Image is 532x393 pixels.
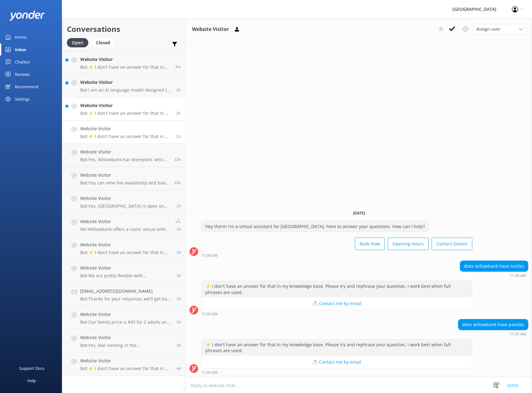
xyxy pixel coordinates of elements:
[62,306,185,330] a: Website VisitorBot:Our family price is $93 for 2 adults and 2 children aged [DEMOGRAPHIC_DATA]. Y...
[201,312,218,316] strong: 11:39 AM
[349,210,369,216] span: [DATE]
[80,79,172,86] h4: Website Visitor
[62,167,185,190] a: Website VisitorBot:You can view live availability and book your tickets online from [URL][DOMAIN_...
[80,180,169,186] p: Bot: You can view live availability and book your tickets online from [URL][DOMAIN_NAME]. Tickets...
[80,102,172,109] h4: Website Visitor
[176,87,181,93] span: Oct 09 2025 11:49am (UTC +13:00) Pacific/Auckland
[201,370,472,374] div: Oct 09 2025 11:39am (UTC +13:00) Pacific/Auckland
[62,330,185,353] a: Website VisitorBot:Yes, kiwi viewing in the [GEOGRAPHIC_DATA] is included with your general admis...
[202,221,429,232] div: Hey there! I'm a virtual assistant for [GEOGRAPHIC_DATA], here to answer your questions. How can ...
[80,250,172,255] p: Bot: ⚡ I don't have an answer for that in my knowledge base. Please try and rephrase your questio...
[80,110,172,116] p: Bot: ⚡ I don't have an answer for that in my knowledge base. Please try and rephrase your questio...
[510,332,526,336] strong: 11:39 AM
[201,371,218,374] strong: 11:39 AM
[177,227,181,232] span: Oct 07 2025 10:40am (UTC +13:00) Pacific/Auckland
[80,87,172,93] p: Bot: I am an AI language model designed to answer your questions based on a knowledge base provid...
[460,261,528,271] div: does willowbank have turtles
[62,283,185,306] a: [EMAIL_ADDRESS][DOMAIN_NAME]Bot:Thanks for your response, we'll get back to you as soon as we can...
[201,254,218,257] strong: 11:38 AM
[67,39,91,46] a: Open
[80,56,171,63] h4: Website Visitor
[177,273,181,278] span: Oct 06 2025 08:30am (UTC +13:00) Pacific/Auckland
[80,64,171,70] p: Bot: ⚡ I don't have an answer for that in my knowledge base. Please try and rephrase your questio...
[202,281,472,297] div: ⚡ I don't have an answer for that in my knowledge base. Please try and rephrase your question, I ...
[458,319,528,330] div: does willowbank have pandas
[62,51,185,74] a: Website VisitorBot:⚡ I don't have an answer for that in my knowledge base. Please try and rephras...
[80,265,172,271] h4: Website Visitor
[432,238,472,250] button: Contact Details
[476,26,500,32] span: Assign user
[176,134,181,139] span: Oct 09 2025 11:39am (UTC +13:00) Pacific/Auckland
[177,203,181,209] span: Oct 07 2025 11:33am (UTC +13:00) Pacific/Auckland
[80,125,172,132] h4: Website Visitor
[80,273,172,279] p: Bot: We are pretty flexible with cancellations, unless it is for an activity that we have prepare...
[67,38,88,47] div: Open
[177,319,181,325] span: Oct 05 2025 06:24pm (UTC +13:00) Pacific/Auckland
[15,43,26,56] div: Inbox
[62,260,185,283] a: Website VisitorBot:We are pretty flexible with cancellations, unless it is for an activity that w...
[15,93,30,105] div: Settings
[80,343,172,348] p: Bot: Yes, kiwi viewing in the [GEOGRAPHIC_DATA] is included with your general admission ticket to...
[458,332,528,336] div: Oct 09 2025 11:39am (UTC +13:00) Pacific/Auckland
[177,366,181,371] span: Oct 04 2025 10:45pm (UTC +13:00) Pacific/Auckland
[80,241,172,248] h4: Website Visitor
[15,68,30,80] div: Reviews
[80,334,172,341] h4: Website Visitor
[355,238,385,250] button: Book Now
[67,23,181,35] h2: Conversations
[80,218,171,225] h4: Website Visitor
[460,273,528,278] div: Oct 09 2025 11:39am (UTC +13:00) Pacific/Auckland
[202,339,472,356] div: ⚡ I don't have an answer for that in my knowledge base. Please try and rephrase your question, I ...
[201,312,472,316] div: Oct 09 2025 11:39am (UTC +13:00) Pacific/Auckland
[62,237,185,260] a: Website VisitorBot:⚡ I don't have an answer for that in my knowledge base. Please try and rephras...
[175,64,181,69] span: Oct 09 2025 02:13pm (UTC +13:00) Pacific/Auckland
[80,227,171,232] p: Me: Willowbank offers a rustic venue with the opportunity to combine New Zealand’s wildlife, cult...
[15,31,26,43] div: Home
[80,319,172,325] p: Bot: Our family price is $93 for 2 adults and 2 children aged [DEMOGRAPHIC_DATA]. You can add ext...
[80,311,172,318] h4: Website Visitor
[80,296,172,302] p: Bot: Thanks for your response, we'll get back to you as soon as we can during opening hours.
[174,180,181,185] span: Oct 08 2025 03:27pm (UTC +13:00) Pacific/Auckland
[9,11,45,21] img: yonder-white-logo.png
[176,110,181,116] span: Oct 09 2025 11:48am (UTC +13:00) Pacific/Auckland
[177,343,181,348] span: Oct 05 2025 04:18pm (UTC +13:00) Pacific/Auckland
[388,238,429,250] button: Opening Hours
[62,190,185,214] a: Website VisitorBot:Yes, [GEOGRAPHIC_DATA] is open on Sundays.2d
[201,253,472,257] div: Oct 09 2025 11:38am (UTC +13:00) Pacific/Auckland
[80,157,169,162] p: Bot: Yes, Willowbank has Morepork, which is also known as Ruru.
[473,24,526,34] div: Assign User
[80,134,172,139] p: Bot: ⚡ I don't have an answer for that in my knowledge base. Please try and rephrase your questio...
[80,149,169,155] h4: Website Visitor
[62,214,185,237] a: Website VisitorMe:Willowbank offers a rustic venue with the opportunity to combine New Zealand’s ...
[192,25,229,33] h3: Website Visitor
[91,39,118,46] a: Closed
[62,353,185,376] a: Website VisitorBot:⚡ I don't have an answer for that in my knowledge base. Please try and rephras...
[62,144,185,167] a: Website VisitorBot:Yes, Willowbank has Morepork, which is also known as Ruru.22h
[177,250,181,255] span: Oct 06 2025 10:04am (UTC +13:00) Pacific/Auckland
[62,97,185,121] a: Website VisitorBot:⚡ I don't have an answer for that in my knowledge base. Please try and rephras...
[174,157,181,162] span: Oct 08 2025 03:58pm (UTC +13:00) Pacific/Auckland
[62,121,185,144] a: Website VisitorBot:⚡ I don't have an answer for that in my knowledge base. Please try and rephras...
[80,288,172,295] h4: [EMAIL_ADDRESS][DOMAIN_NAME]
[80,366,172,371] p: Bot: ⚡ I don't have an answer for that in my knowledge base. Please try and rephrase your questio...
[27,374,36,387] div: Help
[80,195,172,202] h4: Website Visitor
[80,172,169,179] h4: Website Visitor
[15,56,30,68] div: Chatbot
[202,297,472,310] button: 📩 Contact me by email
[19,362,44,374] div: Support Docs
[510,274,526,278] strong: 11:39 AM
[202,356,472,368] button: 📩 Contact me by email
[177,296,181,301] span: Oct 05 2025 10:10pm (UTC +13:00) Pacific/Auckland
[91,38,115,47] div: Closed
[62,74,185,97] a: Website VisitorBot:I am an AI language model designed to answer your questions based on a knowled...
[80,357,172,364] h4: Website Visitor
[15,80,38,93] div: Recommend
[80,203,172,209] p: Bot: Yes, [GEOGRAPHIC_DATA] is open on Sundays.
